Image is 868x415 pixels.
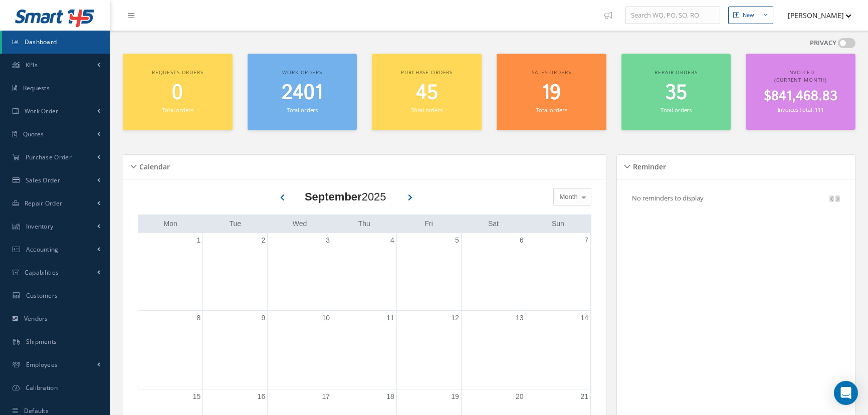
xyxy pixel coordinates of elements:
a: Thursday [356,218,372,230]
span: Purchase orders [401,69,453,76]
a: September 6, 2025 [518,233,526,248]
p: No reminders to display [632,193,704,202]
a: September 20, 2025 [514,389,526,404]
a: September 14, 2025 [578,311,590,325]
td: September 5, 2025 [396,233,461,311]
button: New [728,7,773,24]
span: Dashboard [25,38,57,46]
td: September 3, 2025 [268,233,332,311]
td: September 8, 2025 [138,310,203,389]
a: Sunday [550,218,566,230]
a: Repair orders 35 Total orders [621,54,731,130]
span: Repair orders [655,69,697,76]
a: Invoiced (Current Month) $841,468.83 Invoices Total: 111 [746,54,855,130]
a: September 3, 2025 [324,233,332,248]
td: September 1, 2025 [138,233,203,311]
span: Month [557,192,578,202]
a: September 9, 2025 [259,311,267,325]
small: Total orders [661,106,692,114]
small: Total orders [287,106,318,114]
span: 2401 [282,79,323,107]
a: September 2, 2025 [259,233,267,248]
span: Customers [26,291,58,300]
a: September 13, 2025 [514,311,526,325]
td: September 14, 2025 [526,310,590,389]
h5: Reminder [630,159,666,171]
a: September 11, 2025 [384,311,396,325]
a: Work orders 2401 Total orders [248,54,357,130]
td: September 7, 2025 [526,233,590,311]
h5: Calendar [136,159,170,171]
span: KPIs [26,61,38,69]
td: September 11, 2025 [332,310,397,389]
span: Sales Order [26,176,60,184]
a: Requests orders 0 Total orders [123,54,233,130]
td: September 4, 2025 [332,233,397,311]
small: Total orders [162,106,193,114]
span: Accounting [26,245,59,254]
div: Open Intercom Messenger [834,381,858,405]
span: $841,468.83 [764,87,837,106]
small: Total orders [536,106,567,114]
span: 0 [172,79,183,107]
span: Requests [23,84,50,92]
span: Invoiced [787,69,814,76]
span: Work orders [282,69,322,76]
a: Purchase orders 45 Total orders [372,54,482,130]
a: Sales orders 19 Total orders [497,54,606,130]
small: Total orders [411,106,443,114]
a: Wednesday [291,218,309,230]
small: Invoices Total: 111 [778,106,824,113]
a: Monday [162,218,179,230]
td: September 2, 2025 [203,233,268,311]
span: Purchase Order [26,153,72,161]
a: September 8, 2025 [195,311,203,325]
td: September 10, 2025 [268,310,332,389]
span: 45 [416,79,438,107]
span: Requests orders [152,69,203,76]
span: Capabilities [25,268,59,277]
a: Friday [422,218,435,230]
span: Shipments [26,337,57,346]
span: Calibration [26,383,58,392]
label: PRIVACY [810,38,836,48]
td: September 13, 2025 [461,310,526,389]
div: New [743,11,754,20]
span: 19 [542,79,561,107]
span: Work Order [25,107,59,115]
span: (Current Month) [774,76,827,83]
a: September 12, 2025 [449,311,461,325]
a: September 19, 2025 [449,389,461,404]
div: 2025 [305,188,386,205]
span: Quotes [23,130,44,138]
span: Repair Order [25,199,63,207]
a: September 18, 2025 [384,389,396,404]
span: Vendors [24,314,48,323]
b: September [305,190,362,203]
a: Saturday [486,218,501,230]
td: September 6, 2025 [461,233,526,311]
td: September 12, 2025 [396,310,461,389]
span: Sales orders [532,69,571,76]
span: Defaults [24,406,49,415]
a: September 17, 2025 [320,389,332,404]
a: Tuesday [227,218,243,230]
a: September 7, 2025 [582,233,590,248]
button: [PERSON_NAME] [778,6,851,25]
a: September 4, 2025 [388,233,396,248]
span: Employees [26,360,58,369]
span: Inventory [26,222,54,231]
a: Dashboard [2,31,110,54]
span: 35 [665,79,687,107]
a: September 15, 2025 [191,389,203,404]
a: September 21, 2025 [578,389,590,404]
td: September 9, 2025 [203,310,268,389]
a: September 1, 2025 [195,233,203,248]
a: September 5, 2025 [453,233,461,248]
input: Search WO, PO, SO, RO [625,7,720,25]
a: September 10, 2025 [320,311,332,325]
a: September 16, 2025 [256,389,268,404]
